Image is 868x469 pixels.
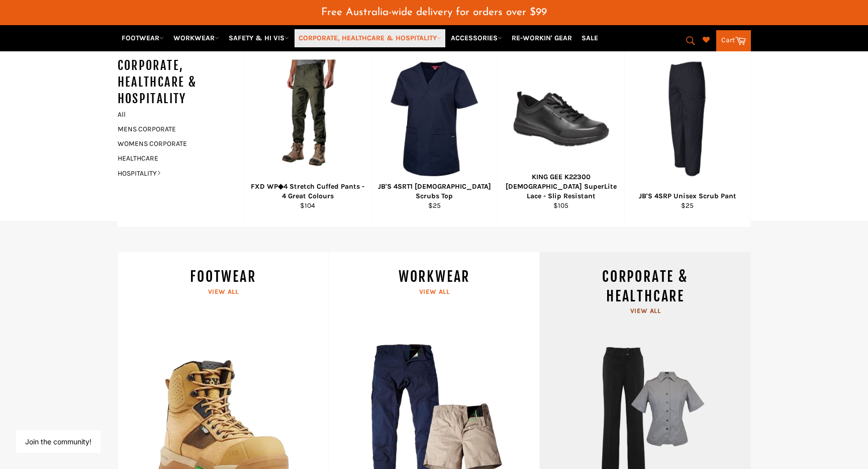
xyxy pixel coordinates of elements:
span: Free Australia-wide delivery for orders over $99 [321,7,547,18]
a: FOOTWEAR [118,29,168,47]
div: KING GEE K22300 [DEMOGRAPHIC_DATA] SuperLite Lace - Slip Resistant [504,172,618,201]
a: FXD WP◆4 Stretch Cuffed Pants - 4 Great Colours - Workin' Gear FXD WP◆4 Stretch Cuffed Pants - 4 ... [244,47,371,221]
a: HOSPITALITY [113,166,234,181]
div: JB'S 4SRP Unisex Scrub Pant [631,191,744,201]
a: Cart [716,30,751,51]
div: $25 [377,201,491,210]
a: SAFETY & HI VIS [225,29,293,47]
img: FXD WP◆4 Stretch Cuffed Pants - 4 Great Colours - Workin' Gear [268,60,347,178]
div: $25 [631,201,744,210]
img: KING GEE K22300 Ladies SuperLite Lace - Workin Gear [511,89,612,149]
img: JB'S 4SRT1 Ladies Scrubs Top - Workin' Gear [386,60,483,178]
a: MENS CORPORATE [113,122,234,136]
div: JB'S 4SRT1 [DEMOGRAPHIC_DATA] Scrubs Top [377,182,491,201]
a: SALE [577,29,602,47]
a: All [113,107,244,122]
a: WORKWEAR [169,29,223,47]
a: ACCESSORIES [447,29,506,47]
div: FXD WP◆4 Stretch Cuffed Pants - 4 Great Colours [251,182,364,201]
a: HEALTHCARE [113,151,234,166]
div: $105 [504,201,618,210]
a: KING GEE K22300 Ladies SuperLite Lace - Workin Gear KING GEE K22300 [DEMOGRAPHIC_DATA] SuperLite ... [498,47,624,221]
a: JB'S 4SRT1 Ladies Scrubs Top - Workin' Gear JB'S 4SRT1 [DEMOGRAPHIC_DATA] Scrubs Top $25 [371,47,498,221]
a: WOMENS CORPORATE [113,136,234,151]
button: Join the community! [25,437,91,446]
a: JB'S 4SRP Unisex Scrub Pant - Workin' Gear JB'S 4SRP Unisex Scrub Pant $25 [624,47,751,221]
h5: CORPORATE, HEALTHCARE & HOSPITALITY [118,57,244,107]
a: CORPORATE, HEALTHCARE & HOSPITALITY [295,29,445,47]
div: $104 [251,201,364,210]
img: JB'S 4SRP Unisex Scrub Pant - Workin' Gear [639,60,736,178]
a: RE-WORKIN' GEAR [508,29,576,47]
